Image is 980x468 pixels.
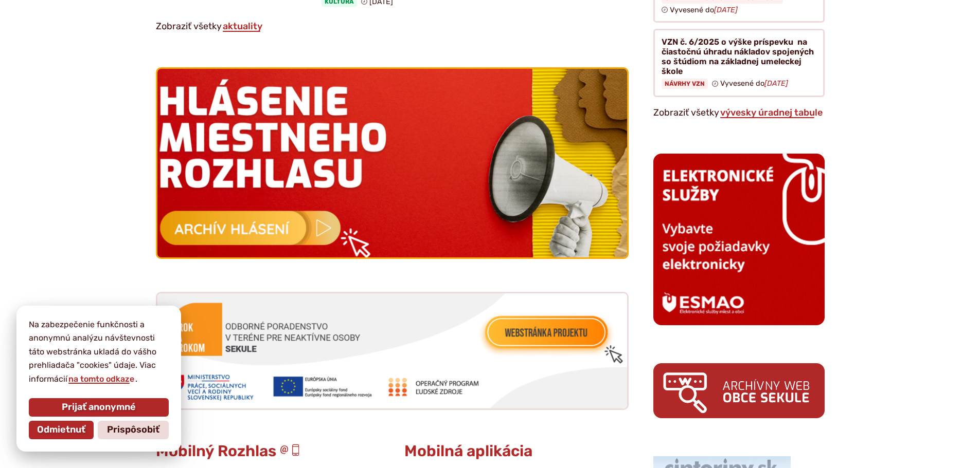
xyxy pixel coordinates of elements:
p: Na zabezpečenie funkčnosti a anonymnú analýzu návštevnosti táto webstránka ukladá do vášho prehli... [29,318,169,386]
button: Prispôsobiť [98,421,169,439]
span: Prijať anonymné [62,402,136,413]
span: Odmietnuť [37,424,85,436]
button: Odmietnuť [29,421,94,439]
a: Zobraziť všetky aktuality [222,21,263,32]
p: Zobraziť všetky [653,105,824,121]
span: Prispôsobiť [107,424,159,436]
a: Zobraziť celú úradnú tabuľu [719,107,824,118]
img: archiv.png [653,363,824,418]
p: Zobraziť všetky [156,19,629,34]
h3: Mobilná aplikácia [404,443,629,460]
img: esmao_sekule_b.png [653,154,824,326]
a: na tomto odkaze [67,374,135,384]
button: Prijať anonymné [29,398,169,417]
h3: Mobilný Rozhlas [156,443,380,460]
a: VZN č. 6/2025 o výške príspevku na čiastočnú úhradu nákladov spojených so štúdiom na základnej um... [653,29,824,97]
